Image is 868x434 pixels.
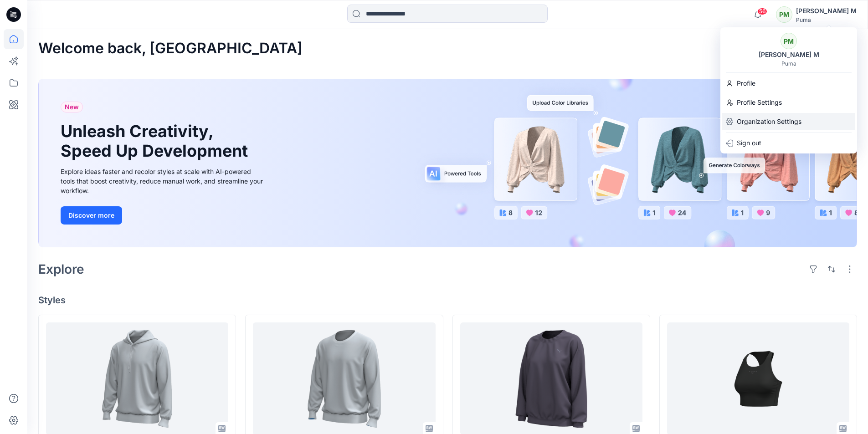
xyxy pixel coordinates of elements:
span: New [65,102,79,112]
h4: Styles [38,295,857,306]
a: Discover more [61,206,266,225]
div: PM [776,6,792,23]
span: 56 [757,8,767,15]
a: Profile [720,75,857,92]
div: Puma [796,16,857,23]
button: Discover more [61,206,122,225]
a: Organization Settings [720,113,857,130]
p: Profile [737,75,755,92]
div: [PERSON_NAME] M [753,49,825,60]
div: [PERSON_NAME] M [796,5,857,16]
h2: Welcome back, [GEOGRAPHIC_DATA] [38,40,303,57]
p: Organization Settings [737,113,801,130]
div: PM [781,33,797,49]
p: Profile Settings [737,94,782,111]
h2: Explore [38,262,84,276]
h1: Unleash Creativity, Speed Up Development [61,122,252,161]
div: Puma [781,60,796,67]
p: Sign out [737,134,761,152]
a: Profile Settings [720,94,857,111]
div: Explore ideas faster and recolor styles at scale with AI-powered tools that boost creativity, red... [61,167,266,195]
